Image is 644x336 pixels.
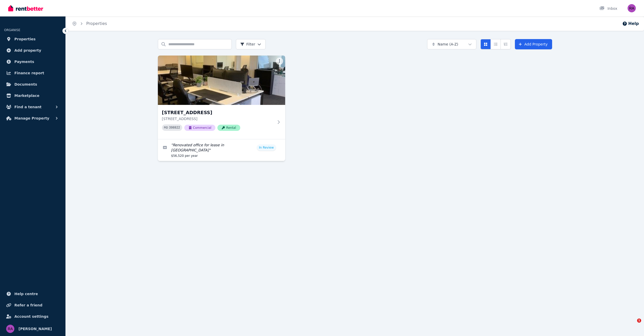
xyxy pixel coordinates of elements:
[8,4,43,12] img: RentBetter
[480,39,491,49] button: Card view
[14,36,36,42] span: Properties
[158,56,285,139] a: Unit 6/112 Cullen Ave W, Eagle Farm[STREET_ADDRESS][STREET_ADDRESS]PID 398822CommercialRental
[14,302,42,308] span: Refer a friend
[14,104,42,110] span: Find a tenant
[480,39,511,49] div: View options
[4,28,20,32] span: ORGANISE
[637,319,641,323] span: 1
[501,39,511,49] button: Expanded list view
[14,93,39,99] span: Marketplace
[622,21,639,27] button: Help
[162,109,274,116] h3: [STREET_ADDRESS]
[599,6,617,11] div: Inbox
[4,311,61,322] a: Account settings
[240,42,255,47] span: Filter
[14,59,34,65] span: Payments
[4,289,61,299] a: Help centre
[14,291,38,297] span: Help centre
[4,57,61,67] a: Payments
[217,125,240,131] span: Rental
[14,81,37,87] span: Documents
[184,125,216,131] span: Commercial
[4,79,61,89] a: Documents
[4,34,61,44] a: Properties
[169,126,180,130] code: 398822
[628,4,636,12] img: Rosa Acland
[66,16,113,31] nav: Breadcrumb
[164,126,168,129] small: PID
[4,90,61,101] a: Marketplace
[438,42,458,47] span: Name (A-Z)
[427,39,476,49] button: Name (A-Z)
[14,70,44,76] span: Finance report
[515,39,552,49] a: Add Property
[18,326,52,332] span: [PERSON_NAME]
[4,300,61,310] a: Refer a friend
[276,58,283,65] button: More options
[14,115,49,121] span: Manage Property
[158,139,285,161] a: Edit listing: Renovated office for lease in Eagle Farm
[14,47,41,53] span: Add property
[491,39,501,49] button: Compact list view
[627,319,639,331] iframe: Intercom live chat
[236,39,266,49] button: Filter
[158,56,285,105] img: Unit 6/112 Cullen Ave W, Eagle Farm
[4,102,61,112] button: Find a tenant
[4,68,61,78] a: Finance report
[4,45,61,56] a: Add property
[162,116,274,121] p: [STREET_ADDRESS]
[86,21,107,26] a: Properties
[6,325,14,333] img: Rosa Acland
[4,113,61,123] button: Manage Property
[14,313,49,320] span: Account settings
